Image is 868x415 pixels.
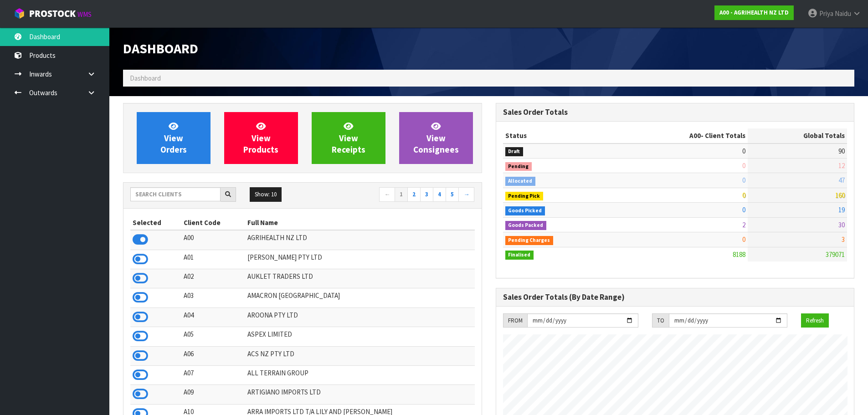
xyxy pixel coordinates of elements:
span: 0 [742,235,745,244]
td: ACS NZ PTY LTD [245,346,475,365]
span: 0 [742,147,745,155]
span: Allocated [505,177,536,186]
td: A01 [181,250,245,269]
td: [PERSON_NAME] PTY LTD [245,250,475,269]
span: Dashboard [130,74,161,82]
span: View Receipts [332,121,365,155]
span: 0 [742,161,745,170]
span: 2 [742,220,745,229]
span: 0 [742,191,745,200]
span: View Orders [160,121,187,155]
input: Search clients [130,187,221,201]
a: 1 [395,187,408,202]
strong: A00 - AGRIHEALTH NZ LTD [719,9,789,16]
a: ViewOrders [137,112,211,164]
td: AMACRON [GEOGRAPHIC_DATA] [245,288,475,307]
th: Status [503,128,617,143]
a: ViewConsignees [399,112,473,164]
th: Selected [130,215,181,230]
span: Goods Packed [505,221,547,230]
th: Full Name [245,215,475,230]
span: 3 [842,235,845,244]
button: Refresh [801,313,829,328]
img: cube-alt.png [14,8,25,19]
h3: Sales Order Totals (By Date Range) [503,293,847,302]
td: A04 [181,307,245,327]
th: Global Totals [748,128,847,143]
td: ALL TERRAIN GROUP [245,366,475,385]
td: A07 [181,366,245,385]
a: ← [379,187,395,202]
span: Priya [819,9,833,18]
span: Finalised [505,251,534,260]
a: ViewProducts [224,112,298,164]
span: 19 [838,205,845,214]
td: AROONA PTY LTD [245,307,475,327]
a: A00 - AGRIHEALTH NZ LTD [714,5,794,20]
td: AGRIHEALTH NZ LTD [245,230,475,250]
td: ARTIGIANO IMPORTS LTD [245,385,475,404]
span: Naidu [835,9,851,18]
span: 30 [838,220,845,229]
span: 47 [838,176,845,184]
div: TO [652,313,669,328]
span: 160 [835,191,845,200]
small: WMS [77,10,92,19]
span: Pending Pick [505,192,544,201]
span: 0 [742,176,745,184]
th: Client Code [181,215,245,230]
span: Dashboard [123,40,198,57]
div: FROM [503,313,527,328]
a: 2 [407,187,421,202]
td: ASPEX LIMITED [245,327,475,346]
span: 379071 [826,250,845,259]
span: 0 [742,205,745,214]
td: A00 [181,230,245,250]
td: A02 [181,269,245,288]
a: 3 [420,187,433,202]
button: Show: 10 [250,187,282,202]
span: Goods Picked [505,206,545,215]
span: Draft [505,147,524,156]
span: 8188 [733,250,745,259]
td: A03 [181,288,245,307]
td: A05 [181,327,245,346]
th: - Client Totals [616,128,748,143]
span: View Consignees [413,121,459,155]
td: AUKLET TRADERS LTD [245,269,475,288]
td: A09 [181,385,245,404]
nav: Page navigation [309,187,475,203]
span: 90 [838,147,845,155]
td: A06 [181,346,245,365]
span: ProStock [29,8,76,20]
span: Pending [505,162,532,171]
span: A00 [689,131,701,140]
a: 5 [446,187,459,202]
a: → [458,187,474,202]
h3: Sales Order Totals [503,108,847,117]
span: 12 [838,161,845,170]
a: ViewReceipts [312,112,385,164]
span: View Products [243,121,278,155]
span: Pending Charges [505,236,554,245]
a: 4 [433,187,446,202]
